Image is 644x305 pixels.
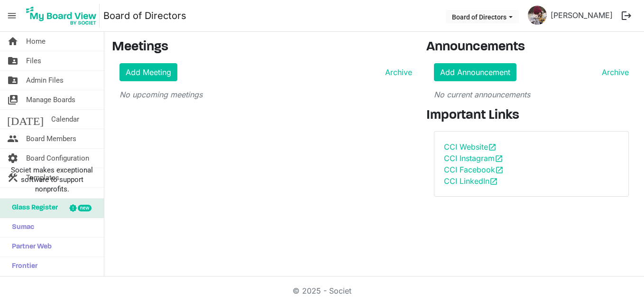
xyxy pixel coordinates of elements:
[7,218,34,237] span: Sumac
[547,6,616,25] a: [PERSON_NAME]
[7,199,58,218] span: Glass Register
[7,110,44,129] span: [DATE]
[112,39,412,56] h3: Meetings
[7,90,18,109] span: switch_account
[444,176,498,186] a: CCI LinkedInopen_in_new
[26,149,89,168] span: Board Configuration
[495,154,503,163] span: open_in_new
[444,165,504,174] a: CCI Facebookopen_in_new
[51,110,79,129] span: Calendar
[598,67,629,78] a: Archive
[26,90,75,109] span: Manage Boards
[120,63,177,81] a: Add Meeting
[7,129,18,148] span: people
[381,67,412,78] a: Archive
[434,63,516,81] a: Add Announcement
[293,286,351,295] a: © 2025 - Societ
[26,71,64,90] span: Admin Files
[7,257,37,276] span: Frontier
[7,238,52,257] span: Partner Web
[434,89,629,100] p: No current announcements
[495,166,504,174] span: open_in_new
[528,6,547,25] img: a6ah0srXjuZ-12Q8q2R8a_YFlpLfa_R6DrblpP7LWhseZaehaIZtCsKbqyqjCVmcIyzz-CnSwFS6VEpFR7BkWg_thumb.png
[616,6,636,26] button: logout
[488,143,497,152] span: open_in_new
[7,32,18,51] span: home
[4,165,100,194] span: Societ makes exceptional software to support nonprofits.
[489,177,498,186] span: open_in_new
[7,51,18,70] span: folder_shared
[446,10,519,23] button: Board of Directors dropdownbutton
[78,205,92,211] div: new
[23,4,100,28] img: My Board View Logo
[23,4,103,28] a: My Board View Logo
[26,129,76,148] span: Board Members
[120,89,412,100] p: No upcoming meetings
[426,39,636,56] h3: Announcements
[26,32,46,51] span: Home
[426,108,636,124] h3: Important Links
[7,71,18,90] span: folder_shared
[26,51,41,70] span: Files
[444,142,497,152] a: CCI Websiteopen_in_new
[444,153,503,163] a: CCI Instagramopen_in_new
[103,6,186,25] a: Board of Directors
[7,149,18,168] span: settings
[3,7,21,25] span: menu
